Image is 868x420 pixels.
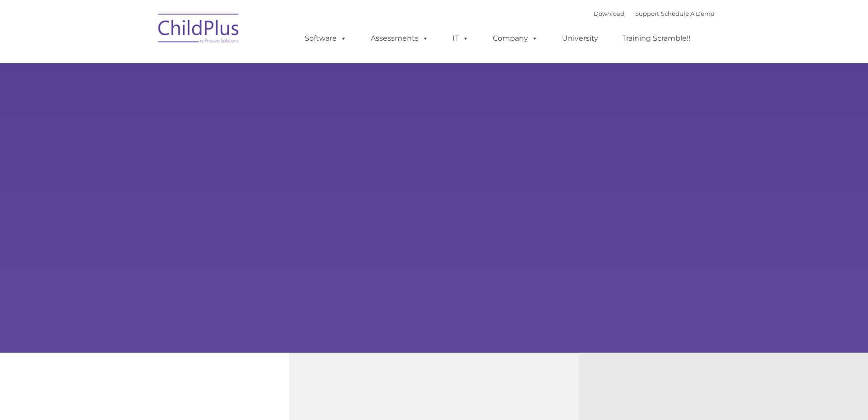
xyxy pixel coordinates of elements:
a: Software [296,29,356,47]
a: IT [443,29,478,47]
font: | [594,10,714,17]
img: ChildPlus by Procare Solutions [154,7,244,52]
a: Company [484,29,547,47]
a: Assessments [362,29,438,47]
a: Download [594,10,624,17]
a: Schedule A Demo [661,10,714,17]
a: Training Scramble!! [613,29,699,47]
a: Support [635,10,659,17]
a: University [553,29,607,47]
